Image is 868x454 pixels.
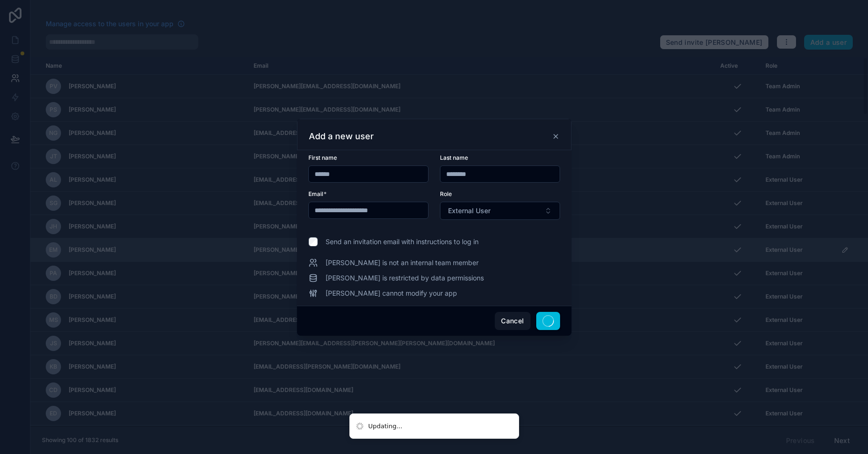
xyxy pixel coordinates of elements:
span: Last name [440,154,468,161]
span: [PERSON_NAME] is restricted by data permissions [326,273,484,283]
span: Send an invitation email with instructions to log in [326,237,479,247]
span: Email [308,190,323,197]
span: First name [308,154,337,161]
span: [PERSON_NAME] is not an internal team member [326,258,479,268]
span: External User [448,206,490,216]
h3: Add a new user [309,131,374,142]
button: Cancel [495,312,530,330]
button: Select Button [440,202,560,220]
span: [PERSON_NAME] cannot modify your app [326,289,457,298]
div: Updating... [368,422,403,431]
input: Send an invitation email with instructions to log in [308,237,318,247]
span: Role [440,190,452,197]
